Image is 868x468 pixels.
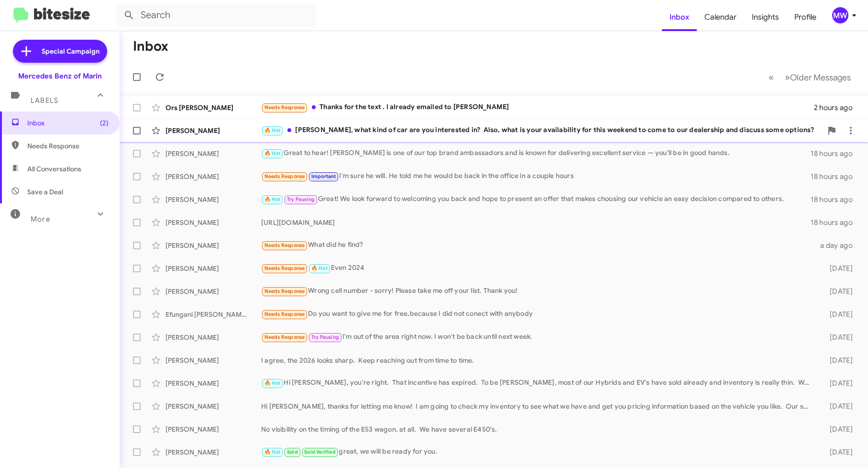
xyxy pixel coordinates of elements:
div: Hi [PERSON_NAME], you're right. That incentive has expired. To be [PERSON_NAME], most of our Hybr... [261,378,815,389]
div: [PERSON_NAME] [165,287,261,296]
div: [PERSON_NAME] [165,218,261,227]
div: Great to hear! [PERSON_NAME] is one of our top brand ambassadors and is known for delivering exce... [261,148,811,159]
div: [DATE] [815,264,860,273]
span: 🔥 Hot [264,380,281,386]
button: MW [824,7,857,23]
div: [PERSON_NAME] [165,379,261,388]
span: Needs Response [264,104,305,111]
span: Needs Response [264,334,305,340]
div: [DATE] [815,287,860,296]
a: Inbox [662,3,697,31]
nav: Page navigation example [763,67,857,87]
div: [DATE] [815,379,860,388]
div: Even 2024 [261,263,815,274]
div: [PERSON_NAME] [165,333,261,342]
span: Sold [287,449,298,455]
h1: Inbox [133,39,168,54]
span: Needs Response [264,265,305,271]
div: [PERSON_NAME] [165,241,261,250]
div: great, we will be ready for you. [261,446,815,457]
div: [PERSON_NAME] [165,195,261,204]
div: [PERSON_NAME], what kind of car are you interested in? Also, what is your availability for this w... [261,125,822,136]
div: [PERSON_NAME] [165,264,261,273]
div: [DATE] [815,333,860,342]
span: » [785,71,790,83]
span: Needs Response [27,141,109,151]
div: I agree, the 2026 looks sharp. Keep reaching out from time to time. [261,356,815,365]
div: [PERSON_NAME] [165,447,261,457]
div: 18 hours ago [811,172,860,181]
div: [DATE] [815,447,860,457]
a: Calendar [697,3,744,31]
a: Special Campaign [13,40,107,63]
div: Wrong cell number - sorry! Please take me off your list. Thank you! [261,286,815,297]
div: [PERSON_NAME] [165,356,261,365]
span: (2) [100,118,109,128]
a: Profile [787,3,824,31]
div: Mercedes Benz of Marin [18,71,102,81]
div: [PERSON_NAME] [165,172,261,181]
span: 🔥 Hot [264,449,281,455]
span: Needs Response [264,242,305,248]
span: Needs Response [264,173,305,179]
div: [DATE] [815,310,860,319]
span: 🔥 Hot [311,265,328,271]
span: Save a Deal [27,187,63,197]
div: Do you want to give me for free,because I did not conect with anybody [261,309,815,320]
div: 18 hours ago [811,195,860,204]
div: Hi [PERSON_NAME], thanks for letting me know! I am going to check my inventory to see what we hav... [261,401,815,411]
div: Great! We look forward to welcoming you back and hope to present an offer that makes choosing our... [261,194,811,205]
span: Try Pausing [311,334,339,340]
span: Special Campaign [42,46,99,56]
div: Efungani [PERSON_NAME] [PERSON_NAME] [165,310,261,319]
div: [DATE] [815,356,860,365]
span: Sold Verified [304,449,336,455]
input: Search [116,4,317,27]
div: No visibility on the timing of the E53 wagon, at all. We have several E450's. [261,424,815,434]
div: Thanks for the text . I already emailed to [PERSON_NAME] [261,102,814,113]
span: 🔥 Hot [264,150,281,156]
div: [PERSON_NAME] [165,401,261,411]
button: Previous [763,67,780,87]
span: Inbox [27,118,109,128]
div: 18 hours ago [811,218,860,227]
span: Try Pausing [287,196,315,202]
span: All Conversations [27,164,81,174]
div: I'm sure he will. He told me he would be back in the office in a couple hours [261,171,811,182]
div: I'm out of the area right now. I won't be back until next week. [261,332,815,343]
div: a day ago [815,241,860,250]
span: Important [311,173,336,179]
span: Needs Response [264,288,305,294]
span: Older Messages [790,72,851,83]
span: 🔥 Hot [264,196,281,202]
div: [DATE] [815,401,860,411]
span: « [769,71,774,83]
span: Labels [31,96,58,105]
span: 🔥 Hot [264,127,281,134]
span: Needs Response [264,311,305,317]
div: [URL][DOMAIN_NAME] [261,218,811,227]
button: Next [779,67,857,87]
div: MW [832,7,848,23]
div: Ors [PERSON_NAME] [165,103,261,112]
div: [PERSON_NAME] [165,126,261,135]
div: [PERSON_NAME] [165,149,261,158]
div: What did he find? [261,240,815,251]
div: [DATE] [815,424,860,434]
span: More [31,215,50,223]
div: 2 hours ago [814,103,860,112]
a: Insights [744,3,787,31]
div: 18 hours ago [811,149,860,158]
div: [PERSON_NAME] [165,424,261,434]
